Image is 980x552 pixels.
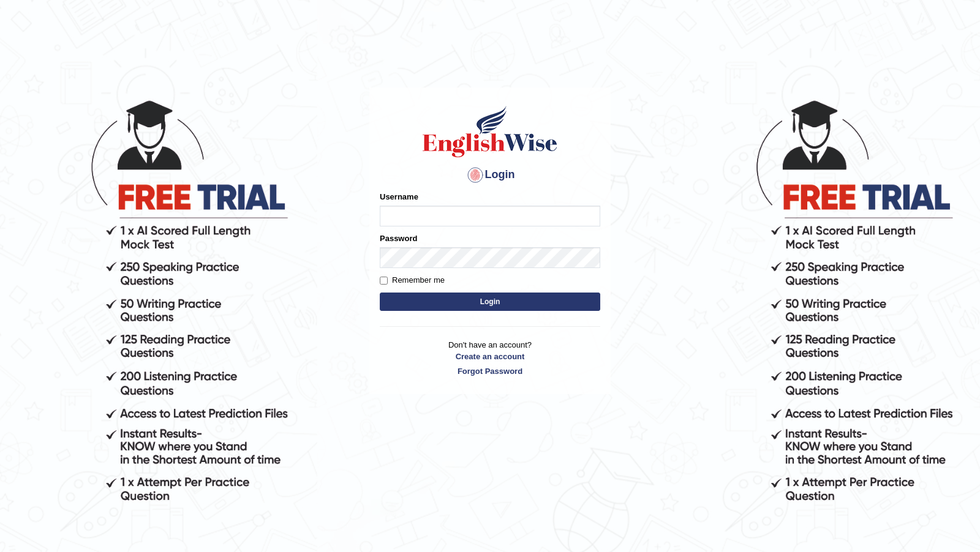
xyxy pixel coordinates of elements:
[380,351,600,362] a: Create an account
[380,233,417,244] label: Password
[380,365,600,377] a: Forgot Password
[380,339,600,377] p: Don't have an account?
[380,277,388,285] input: Remember me
[380,191,418,203] label: Username
[380,165,600,185] h4: Login
[420,104,560,159] img: Logo of English Wise sign in for intelligent practice with AI
[380,274,445,286] label: Remember me
[380,293,600,311] button: Login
